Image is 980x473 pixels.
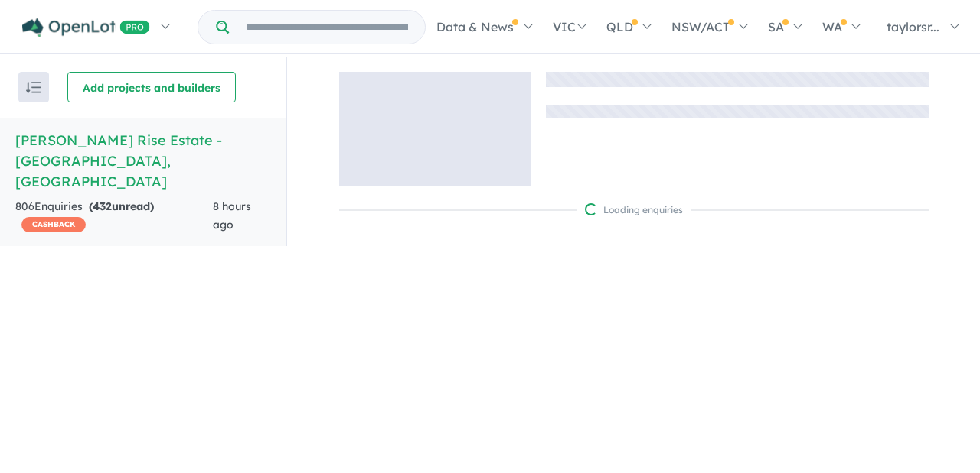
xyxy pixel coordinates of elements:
h5: [PERSON_NAME] Rise Estate - [GEOGRAPHIC_DATA] , [GEOGRAPHIC_DATA] [15,130,271,192]
div: 806 Enquir ies [15,198,213,235]
span: 432 [93,199,112,213]
input: Try estate name, suburb, builder or developer [232,11,422,44]
img: Openlot PRO Logo White [22,18,150,37]
span: 8 hours ago [213,199,251,232]
div: Loading enquiries [585,202,683,218]
strong: ( unread) [89,199,154,213]
span: CASHBACK [21,217,86,232]
button: Add projects and builders [67,72,236,102]
img: sort.svg [26,82,41,93]
span: taylorsr... [887,19,939,34]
